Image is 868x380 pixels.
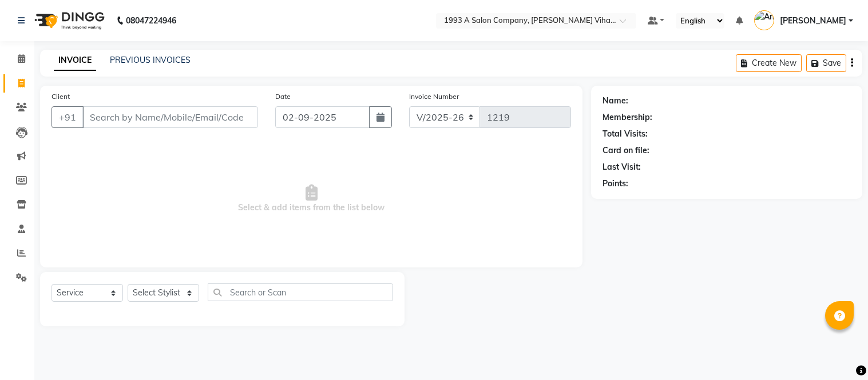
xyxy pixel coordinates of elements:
[603,145,649,157] div: Card on file:
[736,54,802,72] button: Create New
[51,91,70,102] label: Client
[110,55,191,65] a: PREVIOUS INVOICES
[603,95,628,107] div: Name:
[275,91,291,102] label: Date
[54,50,96,71] a: INVOICE
[208,283,393,301] input: Search or Scan
[780,15,846,27] span: [PERSON_NAME]
[603,128,648,140] div: Total Visits:
[603,178,628,190] div: Points:
[806,54,846,72] button: Save
[126,5,176,37] b: 08047224946
[409,91,459,102] label: Invoice Number
[754,10,774,30] img: Anuja
[603,161,641,173] div: Last Visit:
[51,106,84,128] button: +91
[82,106,258,128] input: Search by Name/Mobile/Email/Code
[820,334,857,369] iframe: chat widget
[603,111,652,123] div: Membership:
[51,142,571,256] span: Select & add items from the list below
[29,5,108,37] img: logo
